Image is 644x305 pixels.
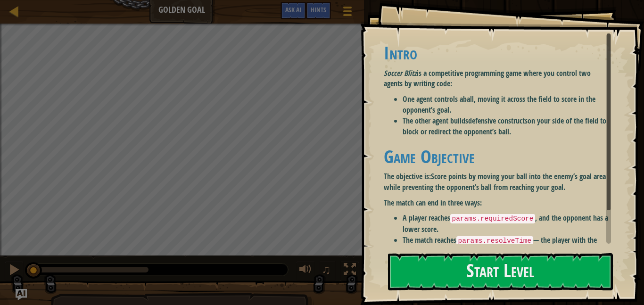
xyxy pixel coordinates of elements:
[320,261,336,280] button: ♫
[384,43,611,63] h1: Intro
[450,214,536,223] code: params.requiredScore
[322,263,331,277] span: ♫
[384,171,606,192] strong: Score points by moving your ball into the enemy’s goal area while preventing the opponent’s ball ...
[340,261,359,280] button: Toggle fullscreen
[311,5,326,14] span: Hints
[384,171,611,193] p: The objective is:
[296,261,315,280] button: Adjust volume
[463,94,474,104] strong: ball
[403,213,611,234] li: A player reaches , and the opponent has a lower score.
[403,115,611,137] li: The other agent builds on your side of the field to block or redirect the opponent’s ball.
[336,2,359,24] button: Show game menu
[384,198,611,208] p: The match can end in three ways:
[384,147,611,166] h1: Game Objective
[281,2,306,19] button: Ask AI
[456,236,533,246] code: params.resolveTime
[388,253,613,290] button: Start Level
[403,94,611,115] li: One agent controls a , moving it across the field to score in the opponent’s goal.
[5,261,24,280] button: Ctrl + P: Pause
[384,68,611,90] p: is a competitive programming game where you control two agents by writing code:
[384,68,417,78] em: Soccer Blitz
[285,5,301,14] span: Ask AI
[468,115,528,126] strong: defensive constructs
[16,289,27,300] button: Ask AI
[403,235,611,256] li: The match reaches — the player with the higher score wins.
